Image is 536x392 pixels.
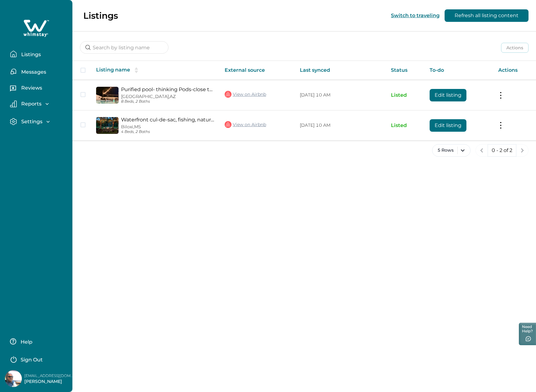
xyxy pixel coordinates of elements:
th: Listing name [91,61,220,80]
button: sorting [130,67,143,73]
p: Biloxi, MS [121,124,215,130]
th: Actions [493,61,536,80]
a: View on Airbnb [225,120,266,129]
p: [PERSON_NAME] [24,379,74,385]
p: [DATE] 10 AM [300,92,381,98]
button: previous page [475,144,488,157]
a: Waterfront cul-de-sac, fishing, nature! [121,117,215,123]
button: Edit listing [430,119,466,132]
p: Listed [391,92,420,98]
p: Messages [19,69,46,75]
th: Last synced [295,61,386,80]
button: next page [516,144,529,157]
img: propertyImage_Waterfront cul-de-sac, fishing, nature! [96,117,119,134]
img: Whimstay Host [5,370,22,387]
button: Messages [10,65,67,78]
button: 5 Rows [432,144,470,157]
button: Help [10,335,65,348]
button: Refresh all listing content [445,9,529,22]
th: Status [386,61,425,80]
p: 0 - 2 of 2 [492,147,512,154]
p: Listings [19,51,41,58]
img: propertyImage_Purified pool- thinking Pods-close to shopping [96,87,119,104]
a: Purified pool- thinking Pods-close to shopping [121,86,215,92]
th: External source [220,61,295,80]
button: Sign Out [10,353,65,365]
button: Reports [10,100,67,107]
th: To-do [425,61,493,80]
button: Reviews [10,83,67,95]
input: Search by listing name [80,41,168,54]
p: [DATE] 10 AM [300,122,381,129]
p: Reviews [19,85,42,91]
p: [GEOGRAPHIC_DATA], AZ [121,94,215,99]
p: Sign Out [21,357,43,363]
p: Help [19,339,32,345]
p: 8 Beds, 2 Baths [121,99,215,104]
button: Listings [10,48,67,60]
p: 4 Beds, 2 Baths [121,130,215,134]
p: Reports [19,101,41,107]
button: Switch to traveling [391,12,440,18]
button: Settings [10,118,67,125]
button: Actions [501,43,529,53]
p: Settings [19,119,42,125]
a: View on Airbnb [225,90,266,98]
p: Listed [391,122,420,129]
p: Listings [83,10,118,21]
button: 0 - 2 of 2 [488,144,516,157]
p: [EMAIL_ADDRESS][DOMAIN_NAME] [24,373,74,379]
button: Edit listing [430,89,466,101]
